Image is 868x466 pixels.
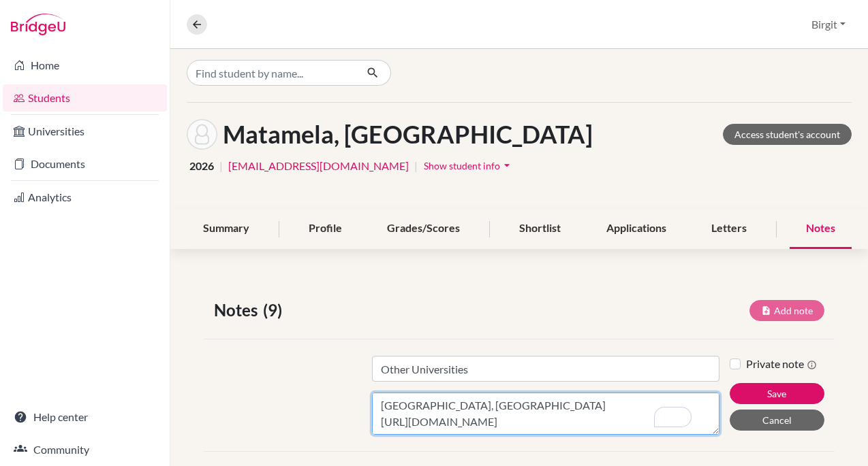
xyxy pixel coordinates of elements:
[292,209,358,249] div: Profile
[805,12,852,37] button: Birgit
[187,119,217,150] img: Thendo Matamela's avatar
[371,209,476,249] div: Grades/Scores
[187,209,266,249] div: Summary
[730,383,824,404] button: Save
[424,160,500,171] span: Show student info
[187,60,356,86] input: Find student by name...
[3,403,167,431] a: Help center
[3,150,167,178] a: Documents
[228,158,409,174] a: [EMAIL_ADDRESS][DOMAIN_NAME]
[189,158,214,174] span: 2026
[372,393,719,435] textarea: To enrich screen reader interactions, please activate Accessibility in Grammarly extension settings
[503,209,577,249] div: Shortlist
[223,120,593,149] h1: Matamela, [GEOGRAPHIC_DATA]
[414,158,418,174] span: |
[219,158,223,174] span: |
[214,298,263,322] span: Notes
[746,356,817,372] label: Private note
[3,184,167,211] a: Analytics
[730,410,824,431] button: Cancel
[11,14,65,35] img: Bridge-U
[590,209,683,249] div: Applications
[3,52,167,79] a: Home
[3,118,167,145] a: Universities
[3,84,167,112] a: Students
[749,300,824,321] button: Add note
[372,356,719,382] input: Note title (required)
[3,436,167,463] a: Community
[423,155,514,176] button: Show student infoarrow_drop_down
[695,209,763,249] div: Letters
[790,209,852,249] div: Notes
[723,124,852,145] a: Access student's account
[263,298,288,322] span: (9)
[500,159,514,172] i: arrow_drop_down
